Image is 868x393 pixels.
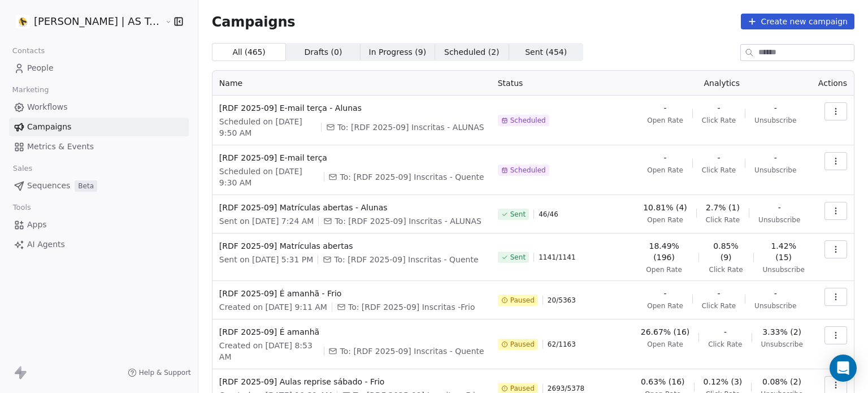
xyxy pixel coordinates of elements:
a: Metrics & Events [9,137,189,156]
span: 0.08% (2) [762,376,801,387]
span: Click Rate [709,265,743,274]
span: Beta [75,180,97,192]
th: Name [212,71,491,96]
span: Sequences [27,180,70,192]
span: To: [RDF 2025-09] Inscritas - Quente [340,346,484,357]
span: Paused [510,296,535,305]
span: Drafts ( 0 ) [305,46,342,58]
span: [RDF 2025-09] É amanhã [219,326,484,338]
span: Open Rate [646,265,682,274]
span: Unsubscribe [763,265,805,274]
span: Created on [DATE] 9:11 AM [219,301,327,313]
span: - [717,288,720,299]
span: Unsubscribe [754,116,796,125]
span: Tools [8,199,36,216]
span: To: [RDF 2025-09] Inscritas - ALUNAS [337,122,484,133]
span: Sales [8,160,37,177]
span: - [774,288,777,299]
span: Open Rate [647,340,683,349]
span: - [717,152,720,163]
span: Open Rate [647,215,683,224]
span: Sent ( 454 ) [525,46,567,58]
span: [RDF 2025-09] Aulas reprise sábado - Frio [219,376,484,387]
a: Help & Support [128,368,191,377]
button: [PERSON_NAME] | AS Treinamentos [14,12,157,31]
span: Created on [DATE] 8:53 AM [219,340,319,362]
th: Actions [811,71,854,96]
span: - [663,152,666,163]
span: 20 / 5363 [548,296,576,305]
span: Scheduled on [DATE] 9:30 AM [219,166,319,188]
div: Open Intercom Messenger [830,355,857,382]
span: [PERSON_NAME] | AS Treinamentos [34,14,162,29]
span: 1141 / 1141 [539,253,575,262]
span: 2693 / 5378 [548,384,584,393]
span: [RDF 2025-09] É amanhã - Frio [219,288,484,299]
span: 46 / 46 [539,210,558,219]
span: Scheduled on [DATE] 9:50 AM [219,116,316,139]
span: - [774,152,777,163]
th: Status [491,71,632,96]
span: - [663,102,666,114]
span: [RDF 2025-09] E-mail terça [219,152,484,163]
span: Scheduled ( 2 ) [444,46,500,58]
span: Scheduled [510,116,546,125]
span: Unsubscribe [754,166,796,175]
span: 62 / 1163 [548,340,576,349]
span: To: [RDF 2025-09] Inscritas - ALUNAS [335,215,481,227]
span: Apps [27,219,47,231]
span: Click Rate [702,166,736,175]
span: Workflows [27,101,68,113]
a: SequencesBeta [9,176,189,195]
span: Sent [510,253,526,262]
span: - [717,102,720,114]
span: 26.67% (16) [641,326,690,338]
span: Click Rate [702,301,736,310]
span: Click Rate [702,116,736,125]
span: 0.85% (9) [708,240,744,263]
span: 0.63% (16) [641,376,685,387]
span: 18.49% (196) [639,240,689,263]
th: Analytics [632,71,811,96]
span: 10.81% (4) [643,202,687,213]
span: [RDF 2025-09] Matrículas abertas - Alunas [219,202,484,213]
span: Click Rate [706,215,740,224]
button: Create new campaign [741,14,854,29]
span: To: [RDF 2025-09] Inscritas - Quente [334,254,478,265]
a: Campaigns [9,118,189,136]
span: 0.12% (3) [704,376,743,387]
span: Unsubscribe [761,340,803,349]
span: Campaigns [27,121,71,133]
span: [RDF 2025-09] Matrículas abertas [219,240,484,252]
span: Sent on [DATE] 7:24 AM [219,215,314,227]
span: Marketing [7,81,54,98]
a: AI Agents [9,235,189,254]
span: Sent [510,210,526,219]
span: 2.7% (1) [706,202,740,213]
span: - [778,202,781,213]
span: Open Rate [647,301,683,310]
span: - [724,326,727,338]
span: Unsubscribe [758,215,800,224]
a: People [9,59,189,77]
span: Paused [510,384,535,393]
span: To: [RDF 2025-09] Inscritas -Frio [348,301,475,313]
span: Campaigns [212,14,296,29]
span: People [27,62,54,74]
span: [RDF 2025-09] E-mail terça - Alunas [219,102,484,114]
span: AI Agents [27,239,65,251]
a: Apps [9,215,189,234]
img: Logo%202022%20quad.jpg [16,15,29,28]
span: Scheduled [510,166,546,175]
a: Workflows [9,98,189,116]
span: In Progress ( 9 ) [369,46,427,58]
span: Click Rate [708,340,742,349]
span: Metrics & Events [27,141,94,153]
span: Contacts [7,42,50,59]
span: Unsubscribe [754,301,796,310]
span: Open Rate [647,166,683,175]
span: To: [RDF 2025-09] Inscritas - Quente [340,171,484,183]
span: - [663,288,666,299]
span: Paused [510,340,535,349]
span: - [774,102,777,114]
